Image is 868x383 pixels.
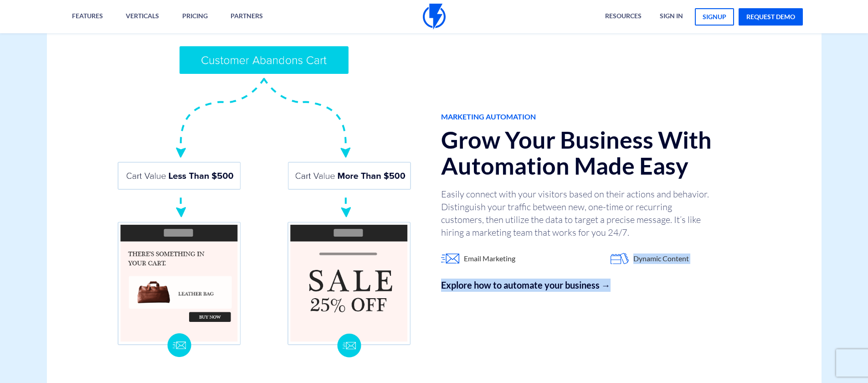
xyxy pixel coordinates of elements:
h2: Grow Your Business With Automation Made Easy [441,127,767,179]
p: Easily connect with your visitors based on their actions and behavior. Distinguish your traffic b... [441,188,714,239]
a: request demo [739,8,803,26]
span: MARKETING AUTOMATION [441,112,767,122]
span: Dynamic Content [633,254,689,264]
a: Explore how to automate your business → [441,279,767,292]
a: signup [695,8,734,26]
span: Email Marketing [464,254,515,264]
